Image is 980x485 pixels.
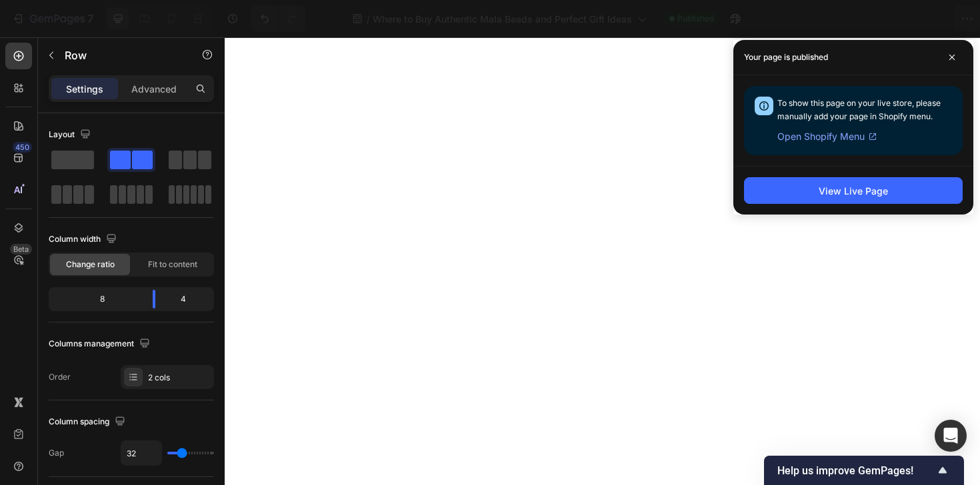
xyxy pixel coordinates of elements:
[853,13,875,25] span: Save
[842,5,886,32] button: Save
[935,420,967,452] div: Open Intercom Messenger
[49,413,128,431] div: Column spacing
[131,82,177,96] p: Advanced
[121,441,161,465] input: Auto
[49,371,71,383] div: Order
[51,290,142,308] div: 8
[66,258,115,270] span: Change ratio
[66,82,103,96] p: Settings
[373,12,632,26] span: Where to Buy Authentic Mala Beads and Perfect Gift Ideas
[819,184,888,198] div: View Live Page
[49,335,153,353] div: Columns management
[777,464,935,477] span: Help us improve GemPages!
[777,462,951,478] button: Show survey - Help us improve GemPages!
[891,5,947,32] button: Publish
[5,5,99,32] button: 7
[251,5,305,32] div: Undo/Redo
[166,290,211,308] div: 4
[148,258,197,270] span: Fit to content
[777,129,865,145] span: Open Shopify Menu
[677,13,714,25] span: Published
[777,98,941,121] span: To show this page on your live store, please manually add your page in Shopify menu.
[49,447,64,459] div: Gap
[49,126,93,144] div: Layout
[903,12,936,26] div: Publish
[87,11,93,27] p: 7
[744,51,828,64] p: Your page is published
[744,177,963,204] button: View Live Page
[49,231,119,248] div: Column width
[225,37,980,485] iframe: Design area
[148,372,211,384] div: 2 cols
[367,12,370,26] span: /
[10,244,32,254] div: Beta
[13,142,32,153] div: 450
[65,47,178,63] p: Row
